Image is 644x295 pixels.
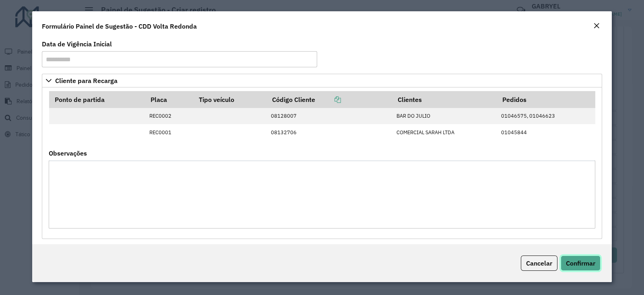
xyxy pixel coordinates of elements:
td: 01046575, 01046623 [497,108,595,124]
span: Cliente para Recarga [55,77,118,84]
div: Cliente para Recarga [42,87,602,239]
a: Copiar [315,96,341,104]
th: Tipo veículo [193,91,266,108]
td: REC0001 [145,124,194,140]
th: Código Cliente [266,91,392,108]
th: Placa [145,91,194,108]
button: Close [591,21,602,31]
button: Cancelar [521,256,557,271]
label: Observações [49,148,87,158]
td: REC0002 [145,108,194,124]
a: Cliente para Recarga [42,74,602,87]
span: Confirmar [566,259,595,267]
em: Fechar [593,23,600,29]
label: Data de Vigência Inicial [42,39,112,49]
h4: Formulário Painel de Sugestão - CDD Volta Redonda [42,21,197,31]
th: Clientes [392,91,497,108]
td: 08132706 [266,124,392,140]
td: 01045844 [497,124,595,140]
td: COMERCIAL SARAH LTDA [392,124,497,140]
span: Cancelar [526,259,552,267]
td: 08128007 [266,108,392,124]
th: Pedidos [497,91,595,108]
th: Ponto de partida [49,91,145,108]
button: Confirmar [561,256,601,271]
td: BAR DO JULIO [392,108,497,124]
